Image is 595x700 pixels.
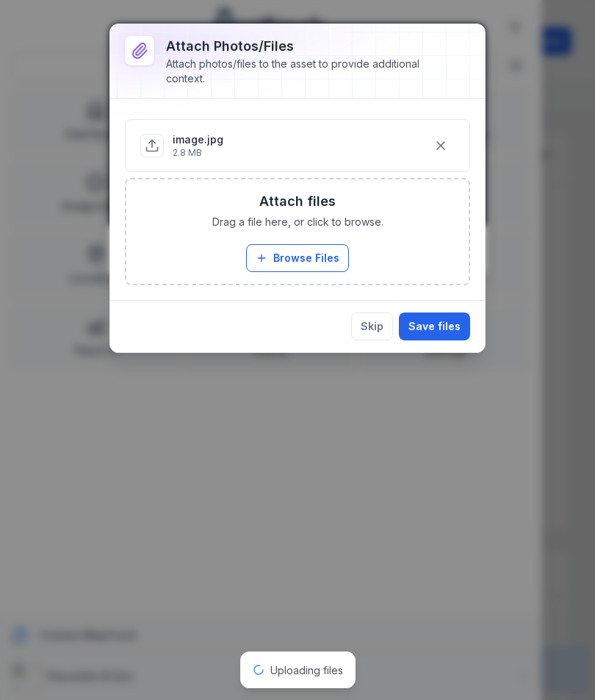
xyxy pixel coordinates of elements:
button: Skip [351,312,393,340]
span: Drag a file here, or click to browse. [212,215,383,229]
p: image.jpg [173,132,223,147]
button: Save files [399,312,470,340]
h3: Attach photos/files [166,36,447,57]
span: Uploading files [270,664,343,676]
div: Attach photos/files to the asset to provide additional context. [166,57,447,86]
p: 2.8 MB [173,147,223,159]
h3: Attach files [259,191,336,212]
button: Browse Files [246,244,349,272]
